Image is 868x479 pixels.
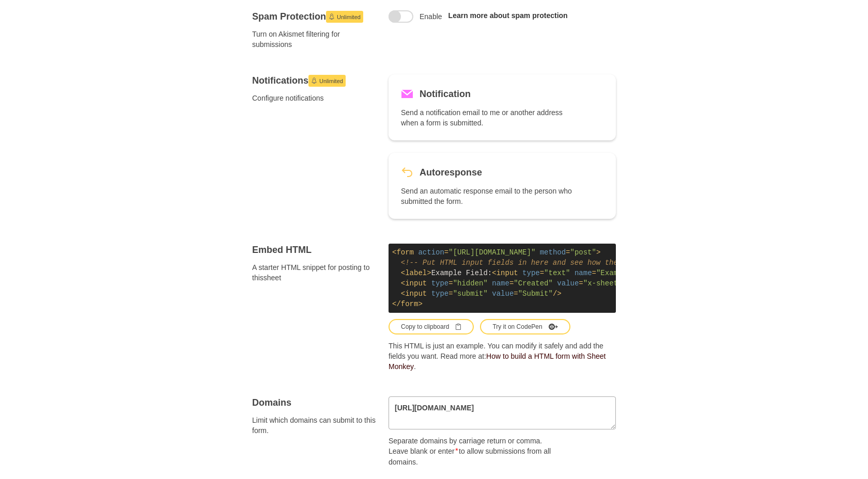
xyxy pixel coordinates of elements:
[453,290,488,298] span: "submit"
[401,300,419,308] span: form
[514,290,518,298] span: =
[431,290,449,298] span: type
[389,319,474,334] button: Copy to clipboardClipboard
[389,436,562,467] p: Separate domains by carriage return or comma. Leave blank or enter to allow submissions from all ...
[480,319,570,334] button: Try it on CodePen
[492,269,496,277] span: <
[337,11,361,23] span: Unlimited
[392,248,396,257] span: <
[401,166,413,179] svg: Revert
[252,93,376,103] span: Configure notifications
[557,279,579,288] span: value
[583,279,726,288] span: "x-sheetmonkey-current-date-time"
[514,279,553,288] span: "Created"
[401,290,405,298] span: <
[579,279,583,288] span: =
[389,341,616,372] p: This HTML is just an example. You can modify it safely and add the fields you want. Read more at: .
[540,269,544,277] span: =
[431,279,449,288] span: type
[448,11,568,20] a: Learn more about spam protection
[319,75,343,87] span: Unlimited
[575,269,592,277] span: name
[311,77,317,84] svg: Launch
[509,279,514,288] span: =
[252,262,376,283] span: A starter HTML snippet for posting to this sheet
[401,107,575,128] p: Send a notification email to me or another address when a form is submitted.
[596,269,665,277] span: "Example Header"
[329,13,335,20] svg: Launch
[570,248,596,257] span: "post"
[401,259,722,267] span: <!-- Put HTML input fields in here and see how they fill up your sheet -->
[420,165,482,180] h5: Autoresponse
[401,186,575,206] p: Send an automatic response email to the person who submitted the form.
[405,279,427,288] span: input
[492,322,557,331] div: Try it on CodePen
[566,248,570,257] span: =
[252,415,376,436] span: Limit which domains can submit to this form.
[492,279,509,288] span: name
[540,248,566,257] span: method
[596,248,600,257] span: >
[427,269,431,277] span: >
[401,322,461,331] div: Copy to clipboard
[418,248,444,257] span: action
[544,269,570,277] span: "text"
[492,290,514,298] span: value
[389,352,606,371] a: How to build a HTML form with Sheet Monkey
[396,248,414,257] span: form
[401,279,405,288] span: <
[420,11,442,22] span: Enable
[401,88,413,100] svg: Mail
[418,300,422,308] span: >
[522,269,540,277] span: type
[401,269,405,277] span: <
[444,248,448,257] span: =
[405,269,427,277] span: label
[497,269,518,277] span: input
[252,396,376,409] h4: Domains
[252,74,376,87] h4: Notifications
[389,244,616,313] code: Example Field:
[553,290,562,298] span: />
[405,290,427,298] span: input
[389,396,616,429] textarea: [URL][DOMAIN_NAME]
[455,324,461,330] svg: Clipboard
[252,29,376,50] span: Turn on Akismet filtering for submissions
[518,290,553,298] span: "Submit"
[592,269,596,277] span: =
[448,279,453,288] span: =
[252,10,376,23] h4: Spam Protection
[420,87,471,101] h5: Notification
[453,279,488,288] span: "hidden"
[448,248,535,257] span: "[URL][DOMAIN_NAME]"
[392,300,401,308] span: </
[252,244,376,256] h4: Embed HTML
[448,290,453,298] span: =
